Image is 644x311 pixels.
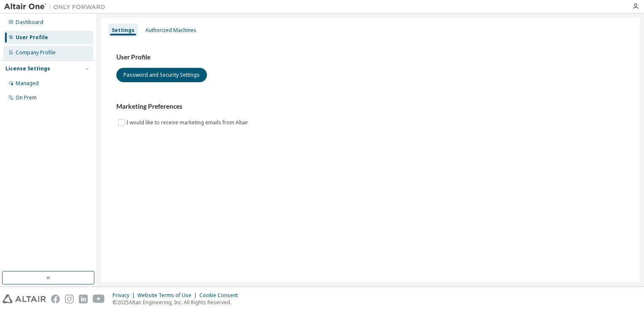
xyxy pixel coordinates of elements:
img: Altair One [4,3,110,11]
div: Settings [112,27,134,34]
div: Website Terms of Use [137,292,199,299]
img: instagram.svg [65,295,74,303]
img: altair_logo.svg [3,295,46,303]
div: Privacy [113,292,137,299]
div: On Prem [16,94,37,101]
button: Password and Security Settings [116,68,207,82]
img: linkedin.svg [79,295,88,303]
div: Dashboard [16,19,43,26]
div: License Settings [5,65,50,72]
p: © 2025 Altair Engineering, Inc. All Rights Reserved. [113,299,243,306]
h3: Marketing Preferences [116,102,625,111]
img: facebook.svg [51,295,60,303]
div: Company Profile [16,49,56,56]
h3: User Profile [116,53,625,62]
div: Authorized Machines [145,27,196,34]
div: Cookie Consent [199,292,243,299]
div: User Profile [16,34,48,41]
img: youtube.svg [93,295,105,303]
div: Managed [16,80,39,87]
label: I would like to receive marketing emails from Altair [126,118,250,128]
